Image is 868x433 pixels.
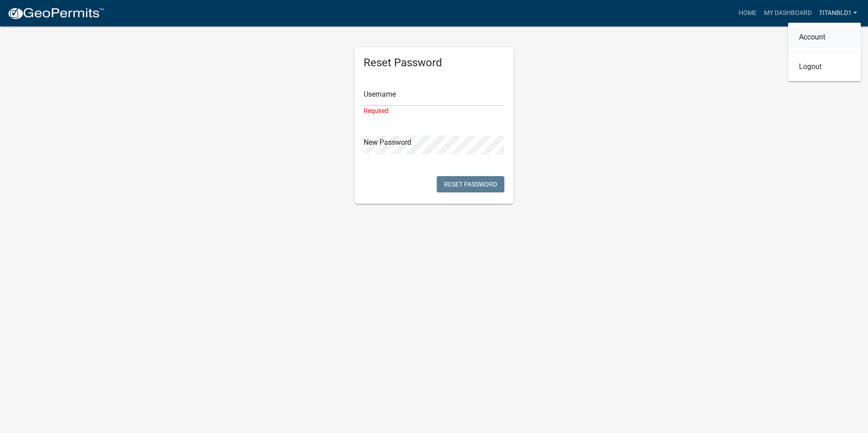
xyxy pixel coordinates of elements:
div: titanbld1 [788,23,861,81]
h5: Reset Password [364,56,504,69]
button: Reset Password [437,176,504,192]
a: Home [735,5,760,22]
a: My Dashboard [760,5,815,22]
a: Logout [788,56,861,78]
a: Account [788,26,861,48]
div: Required [364,106,504,116]
a: titanbld1 [815,5,861,22]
